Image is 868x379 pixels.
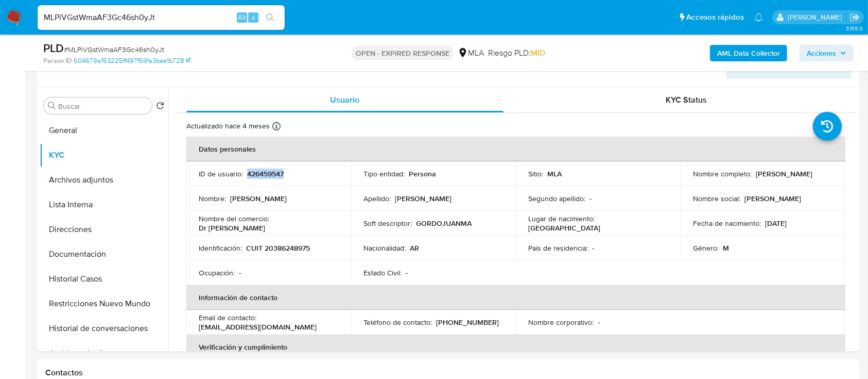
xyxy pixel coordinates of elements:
[239,268,241,277] p: -
[458,47,484,59] div: MLA
[849,12,860,23] a: Salir
[436,318,499,327] p: [PHONE_NUMBER]
[531,47,545,59] span: MID
[528,214,595,223] p: Lugar de nacimiento :
[40,291,168,316] button: Restricciones Nuevo Mundo
[416,219,472,228] p: GORDOJUANMA
[330,94,359,106] span: Usuario
[717,45,780,61] b: AML Data Collector
[410,243,419,253] p: AR
[58,102,148,111] input: Buscar
[363,318,432,327] p: Teléfono de contacto :
[40,118,168,143] button: General
[199,268,235,277] p: Ocupación :
[199,322,317,332] p: [EMAIL_ADDRESS][DOMAIN_NAME]
[199,194,226,203] p: Nombre :
[693,194,740,203] p: Nombre social :
[238,12,246,22] span: Alt
[43,40,64,56] b: PLD
[788,12,846,22] p: florencia.merelli@mercadolibre.com
[352,46,454,60] p: OPEN - EXPIRED RESPONSE
[40,267,168,291] button: Historial Casos
[710,45,787,61] button: AML Data Collector
[48,102,56,110] button: Buscar
[666,94,707,106] span: KYC Status
[409,169,436,178] p: Persona
[693,169,752,178] p: Nombre completo :
[846,24,863,32] span: 3.155.0
[589,194,592,203] p: -
[156,102,164,113] button: Volver al orden por defecto
[406,268,408,277] p: -
[693,243,719,253] p: Género :
[528,169,543,178] p: Sitio :
[528,194,585,203] p: Segundo apellido :
[363,268,402,277] p: Estado Civil :
[744,194,801,203] p: [PERSON_NAME]
[40,341,168,366] button: Anticipos de dinero
[252,12,255,22] span: s
[45,61,132,72] h1: Información de Usuario
[528,318,594,327] p: Nombre corporativo :
[40,143,168,168] button: KYC
[528,223,600,233] p: [GEOGRAPHIC_DATA]
[259,10,281,25] button: search-icon
[754,13,763,22] a: Notificaciones
[246,243,310,253] p: CUIT 20386248975
[686,12,744,23] span: Accesos rápidos
[40,242,168,267] button: Documentación
[40,168,168,192] button: Archivos adjuntos
[807,45,836,61] span: Acciones
[395,194,452,203] p: [PERSON_NAME]
[363,169,405,178] p: Tipo entidad :
[40,217,168,242] button: Direcciones
[598,318,600,327] p: -
[186,285,845,310] th: Información de contacto
[363,243,406,253] p: Nacionalidad :
[363,219,412,228] p: Soft descriptor :
[199,214,269,223] p: Nombre del comercio :
[230,194,287,203] p: [PERSON_NAME]
[247,169,284,178] p: 426459547
[488,47,545,59] span: Riesgo PLD:
[199,223,265,233] p: Dr [PERSON_NAME]
[693,219,761,228] p: Fecha de nacimiento :
[199,313,256,322] p: Email de contacto :
[186,137,845,161] th: Datos personales
[363,194,391,203] p: Apellido :
[186,121,270,131] p: Actualizado hace 4 meses
[40,192,168,217] button: Lista Interna
[765,219,787,228] p: [DATE]
[40,316,168,341] button: Historial de conversaciones
[592,243,594,253] p: -
[199,243,242,253] p: Identificación :
[45,368,852,378] h1: Contactos
[528,243,588,253] p: País de residencia :
[43,56,72,65] b: Person ID
[186,335,845,359] th: Verificación y cumplimiento
[74,56,190,65] a: 604679a153225ff497f59fa3bae1b728
[38,11,285,24] input: Buscar usuario o caso...
[800,45,854,61] button: Acciones
[723,243,729,253] p: M
[199,169,243,178] p: ID de usuario :
[756,169,812,178] p: [PERSON_NAME]
[64,44,164,55] span: # MLPiVGstWmaAF3Gc46sh0yJt
[547,169,562,178] p: MLA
